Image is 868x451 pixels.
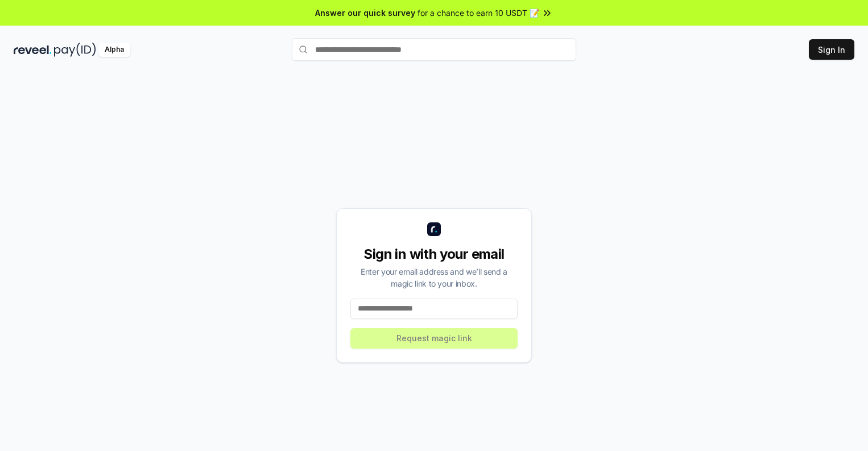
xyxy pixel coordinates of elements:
[350,245,518,263] div: Sign in with your email
[418,7,539,19] span: for a chance to earn 10 USDT 📝
[315,7,415,19] span: Answer our quick survey
[98,43,130,57] div: Alpha
[14,43,52,57] img: reveel_dark
[809,39,854,60] button: Sign In
[54,43,96,57] img: pay_id
[350,266,518,289] div: Enter your email address and we’ll send a magic link to your inbox.
[427,222,441,236] img: logo_small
